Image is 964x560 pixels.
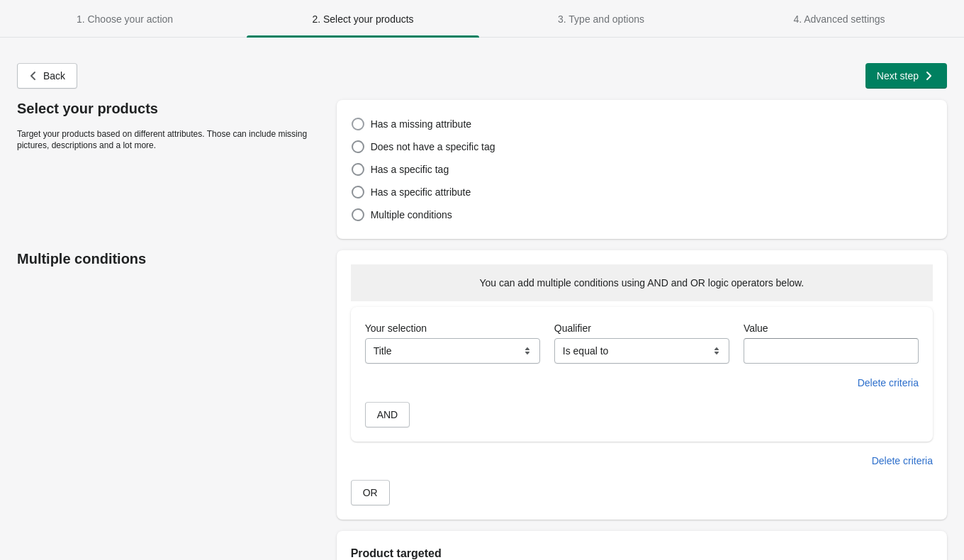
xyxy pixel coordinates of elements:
span: Delete criteria [872,455,933,466]
span: Value [744,323,768,334]
p: Select your products [17,100,323,117]
span: Has a specific tag [371,164,449,175]
span: Delete criteria [858,377,919,388]
span: Has a missing attribute [371,118,471,130]
span: Your selection [365,323,427,334]
span: Does not have a specific tag [371,141,495,152]
button: Back [17,63,77,89]
span: AND [377,409,398,420]
span: Back [43,70,65,82]
button: Delete criteria [852,370,924,396]
p: Multiple conditions [17,250,323,267]
span: 1. Choose your action [77,13,173,25]
p: Target your products based on different attributes. Those can include missing pictures, descripti... [17,128,323,151]
span: 4. Advanced settings [793,13,885,25]
span: Next step [877,70,919,82]
button: Delete criteria [866,448,938,474]
span: Has a specific attribute [371,186,471,198]
button: AND [365,402,410,427]
span: Qualifier [554,323,591,334]
p: You can add multiple conditions using AND and OR logic operators below. [479,276,804,290]
span: OR [363,487,378,498]
span: Multiple conditions [371,209,452,220]
button: Next step [865,63,947,89]
span: 3. Type and options [558,13,644,25]
span: 2. Select your products [312,13,413,25]
button: OR [351,480,390,505]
